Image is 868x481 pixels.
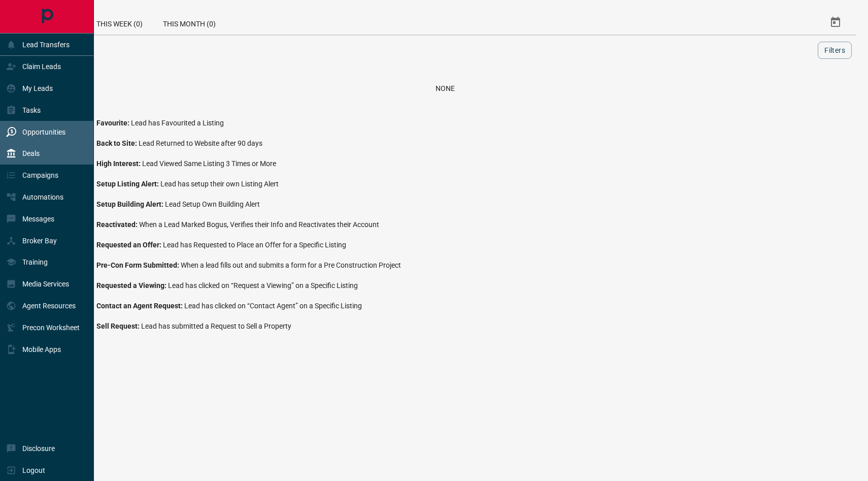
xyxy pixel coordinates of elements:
span: Lead has setup their own Listing Alert [160,180,279,188]
span: Setup Building Alert [96,200,165,208]
span: Back to Site [96,139,139,147]
span: Lead Setup Own Building Alert [165,200,260,208]
span: Lead has clicked on “Request a Viewing” on a Specific Listing [168,281,358,290]
span: Contact an Agent Request [96,302,184,310]
span: High Interest [96,159,142,168]
span: When a lead fills out and submits a form for a Pre Construction Project [181,261,401,269]
button: Filters [818,42,852,59]
div: This Week (0) [86,10,153,35]
button: Select Date Range [823,10,848,35]
span: Pre-Con Form Submitted [96,261,181,269]
span: Requested a Viewing [96,281,168,290]
div: None [47,84,844,92]
span: Lead Returned to Website after 90 days [139,139,262,147]
div: This Month (0) [153,10,226,35]
span: Lead has clicked on “Contact Agent” on a Specific Listing [184,302,362,310]
span: Lead has Favourited a Listing [131,119,224,127]
span: Lead Viewed Same Listing 3 Times or More [142,159,276,168]
span: Sell Request [96,322,141,330]
span: Requested an Offer [96,241,163,249]
span: Reactivated [96,220,139,229]
span: When a Lead Marked Bogus, Verifies their Info and Reactivates their Account [139,220,379,229]
span: Setup Listing Alert [96,180,160,188]
span: Lead has submitted a Request to Sell a Property [141,322,291,330]
span: Favourite [96,119,131,127]
span: Lead has Requested to Place an Offer for a Specific Listing [163,241,346,249]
